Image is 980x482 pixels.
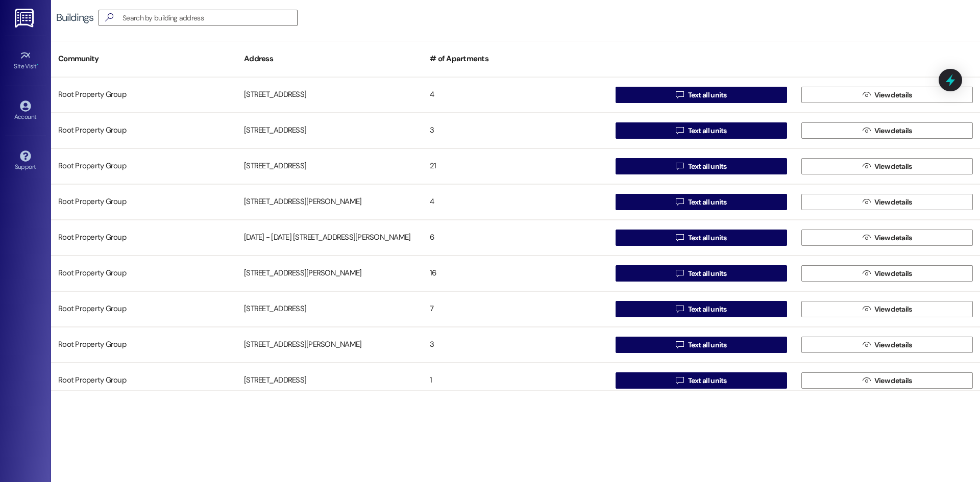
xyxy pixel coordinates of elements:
[5,97,46,125] a: Account
[51,156,237,176] div: Root Property Group
[801,301,973,317] button: View details
[801,265,973,282] button: View details
[688,161,727,172] span: Text all units
[688,304,727,315] span: Text all units
[237,120,423,141] div: [STREET_ADDRESS]
[616,301,787,317] button: Text all units
[423,335,608,355] div: 3
[801,194,973,210] button: View details
[874,90,912,100] span: View details
[423,227,608,248] div: 6
[688,125,727,136] span: Text all units
[423,192,608,212] div: 4
[616,158,787,174] button: Text all units
[37,61,38,68] span: •
[616,372,787,389] button: Text all units
[801,158,973,174] button: View details
[688,90,727,100] span: Text all units
[863,305,870,313] i: 
[874,233,912,243] span: View details
[51,299,237,319] div: Root Property Group
[51,192,237,212] div: Root Property Group
[237,263,423,284] div: [STREET_ADDRESS][PERSON_NAME]
[616,122,787,139] button: Text all units
[51,370,237,391] div: Root Property Group
[423,370,608,391] div: 1
[801,337,973,353] button: View details
[863,234,870,242] i: 
[237,227,423,248] div: [DATE] - [DATE] [STREET_ADDRESS][PERSON_NAME]
[863,162,870,170] i: 
[676,198,683,206] i: 
[688,233,727,243] span: Text all units
[5,147,46,175] a: Support
[863,269,870,277] i: 
[676,376,683,385] i: 
[56,12,93,23] div: Buildings
[237,156,423,176] div: [STREET_ADDRESS]
[237,192,423,212] div: [STREET_ADDRESS][PERSON_NAME]
[237,299,423,319] div: [STREET_ADDRESS]
[15,9,36,28] img: ResiDesk Logo
[676,162,683,170] i: 
[676,341,683,349] i: 
[688,197,727,208] span: Text all units
[676,269,683,277] i: 
[423,156,608,176] div: 21
[874,304,912,315] span: View details
[801,87,973,103] button: View details
[616,194,787,210] button: Text all units
[51,263,237,284] div: Root Property Group
[863,341,870,349] i: 
[51,120,237,141] div: Root Property Group
[874,161,912,172] span: View details
[676,126,683,135] i: 
[863,126,870,135] i: 
[874,125,912,136] span: View details
[688,268,727,279] span: Text all units
[237,370,423,391] div: [STREET_ADDRESS]
[676,305,683,313] i: 
[423,299,608,319] div: 7
[51,85,237,105] div: Root Property Group
[51,227,237,248] div: Root Property Group
[122,11,297,25] input: Search by building address
[874,197,912,208] span: View details
[237,335,423,355] div: [STREET_ADDRESS][PERSON_NAME]
[874,375,912,386] span: View details
[616,337,787,353] button: Text all units
[101,12,117,23] i: 
[423,46,608,71] div: # of Apartments
[5,47,46,74] a: Site Visit •
[801,372,973,389] button: View details
[688,340,727,350] span: Text all units
[616,87,787,103] button: Text all units
[863,376,870,385] i: 
[616,265,787,282] button: Text all units
[423,120,608,141] div: 3
[874,340,912,350] span: View details
[676,91,683,99] i: 
[51,46,237,71] div: Community
[423,85,608,105] div: 4
[801,230,973,246] button: View details
[616,230,787,246] button: Text all units
[863,198,870,206] i: 
[801,122,973,139] button: View details
[688,375,727,386] span: Text all units
[237,46,423,71] div: Address
[676,234,683,242] i: 
[51,335,237,355] div: Root Property Group
[863,91,870,99] i: 
[237,85,423,105] div: [STREET_ADDRESS]
[423,263,608,284] div: 16
[874,268,912,279] span: View details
